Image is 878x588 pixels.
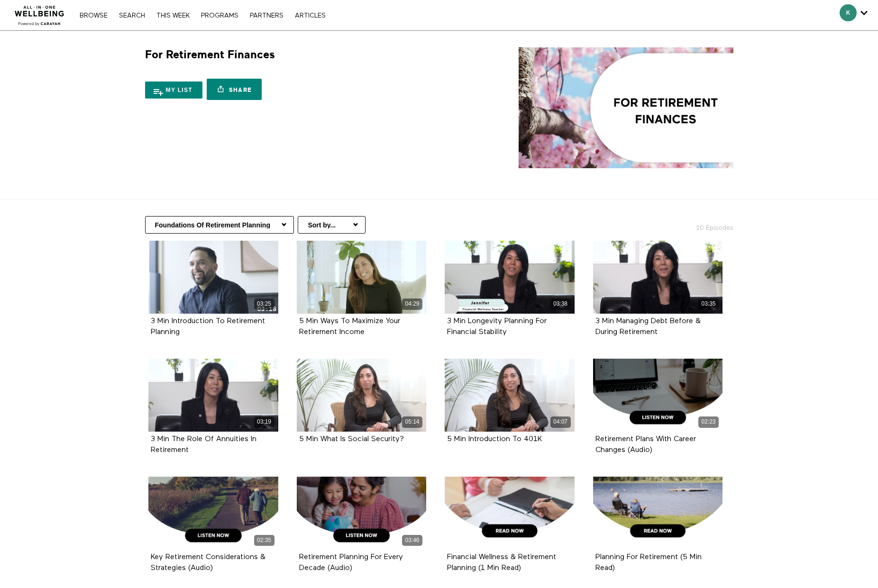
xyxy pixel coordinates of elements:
[595,435,696,453] a: Retirement Plans With Career Changes (Audio)
[698,416,719,427] div: 02:23
[254,299,274,309] div: 03:25
[550,416,571,427] div: 04:07
[447,317,547,335] a: 3 Min Longevity Planning For Financial Stability
[297,359,427,432] a: 5 Min What Is Social Security? 05:14
[151,435,256,453] a: 3 Min The Role Of Annuities In Retirement
[447,553,556,572] strong: Financial Wellness & Retirement Planning (1 Min Read)
[152,12,194,19] a: THIS WEEK
[254,416,274,427] div: 03:19
[447,553,556,571] a: Financial Wellness & Retirement Planning (1 Min Read)
[151,317,265,336] strong: 3 Min Introduction To Retirement Planning
[402,535,422,546] div: 03:46
[550,299,571,309] div: 03:38
[445,477,575,550] a: Financial Wellness & Retirement Planning (1 Min Read)
[595,317,701,335] a: 3 Min Managing Debt Before & During Retirement
[299,435,404,443] strong: 5 Min What Is Social Security?
[445,241,575,314] a: 3 Min Longevity Planning For Financial Stability 03:38
[698,299,719,309] div: 03:35
[151,553,265,572] strong: Key Retirement Considerations & Strategies (Audio)
[299,317,400,335] a: 5 Min Ways To Maximize Your Retirement Income
[593,241,723,314] a: 3 Min Managing Debt Before & During Retirement 03:35
[148,359,278,432] a: 3 Min The Role Of Annuities In Retirement 03:19
[151,317,265,335] a: 3 Min Introduction To Retirement Planning
[299,317,400,336] strong: 5 Min Ways To Maximize Your Retirement Income
[196,12,243,19] a: PROGRAMS
[519,47,733,168] img: For Retirement Finances
[447,435,542,443] strong: 5 Min Introduction To 401K
[297,477,427,550] a: Retirement Planning For Every Decade (Audio) 03:46
[290,12,330,19] a: ARTICLES
[75,12,112,19] a: Browse
[254,535,274,546] div: 02:35
[299,553,403,572] strong: Retirement Planning For Every Decade (Audio)
[245,12,288,19] a: PARTNERS
[445,359,575,432] a: 5 Min Introduction To 401K 04:07
[447,317,547,336] strong: 3 Min Longevity Planning For Financial Stability
[151,553,265,571] a: Key Retirement Considerations & Strategies (Audio)
[114,12,150,19] a: Search
[145,47,275,62] h1: For Retirement Finances
[402,416,422,427] div: 05:14
[593,359,723,432] a: Retirement Plans With Career Changes (Audio) 02:23
[299,553,403,571] a: Retirement Planning For Every Decade (Audio)
[593,477,723,550] a: Planning For Retirement (5 Min Read)
[297,241,427,314] a: 5 Min Ways To Maximize Your Retirement Income 04:29
[148,477,278,550] a: Key Retirement Considerations & Strategies (Audio) 02:35
[595,553,702,572] strong: Planning For Retirement (5 Min Read)
[595,553,702,571] a: Planning For Retirement (5 Min Read)
[151,435,256,454] strong: 3 Min The Role Of Annuities In Retirement
[299,435,404,443] a: 5 Min What Is Social Security?
[595,435,696,454] strong: Retirement Plans With Career Changes (Audio)
[148,241,278,314] a: 3 Min Introduction To Retirement Planning 03:25
[632,216,739,233] h2: 10 Episodes
[447,435,542,443] a: 5 Min Introduction To 401K
[402,299,422,309] div: 04:29
[595,317,701,336] strong: 3 Min Managing Debt Before & During Retirement
[145,81,203,99] button: My list
[75,10,330,20] nav: Primary
[207,79,262,100] a: Share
